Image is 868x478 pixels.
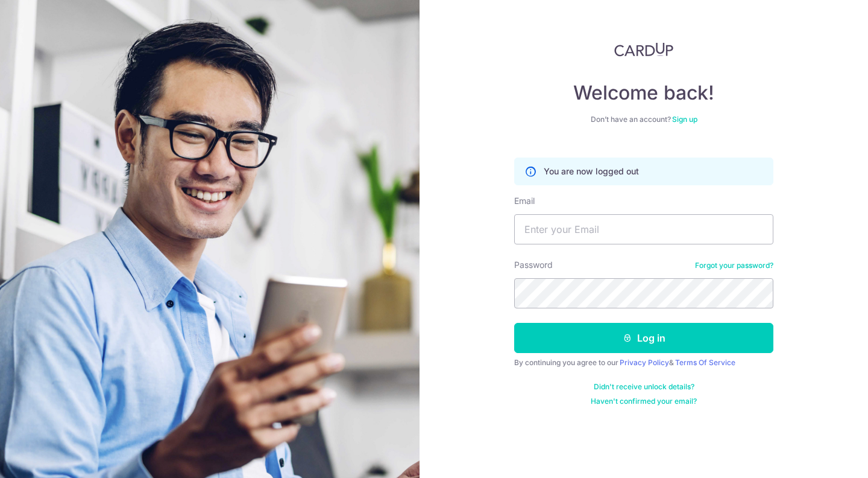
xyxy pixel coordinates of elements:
a: Privacy Policy [620,358,669,367]
label: Email [514,195,535,207]
a: Forgot your password? [695,261,773,270]
a: Didn't receive unlock details? [594,382,694,392]
a: Haven't confirmed your email? [591,397,697,406]
button: Log in [514,323,773,353]
div: Don’t have an account? [514,115,773,124]
p: You are now logged out [544,165,639,177]
label: Password [514,259,553,271]
a: Sign up [672,115,697,124]
input: Enter your Email [514,214,773,244]
img: CardUp Logo [614,42,673,57]
div: By continuing you agree to our & [514,358,773,368]
h4: Welcome back! [514,81,773,105]
a: Terms Of Service [675,358,735,367]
